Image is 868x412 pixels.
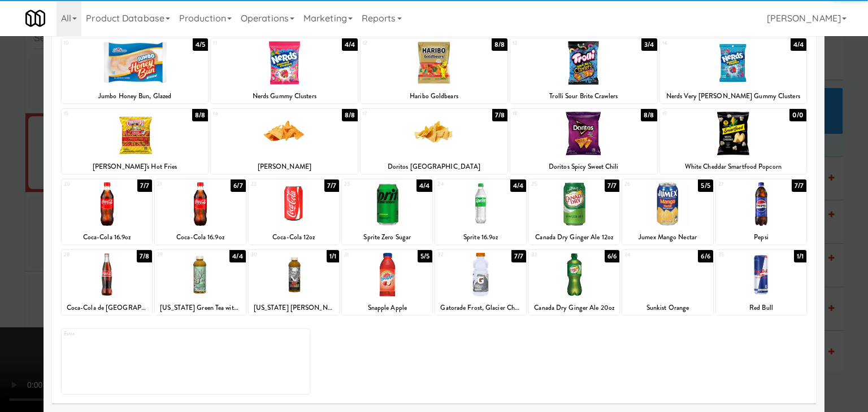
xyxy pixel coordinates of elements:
div: 6/7 [231,179,245,192]
div: 1/1 [327,250,339,262]
div: 294/4[US_STATE] Green Tea with [MEDICAL_DATA] and Honey [155,250,245,315]
div: 10 [64,38,135,48]
div: 301/1[US_STATE] [PERSON_NAME] Half and Half Iced Tea Lemonade Lite [249,250,339,315]
div: [PERSON_NAME]'s Hot Fries [62,160,209,174]
div: 12 [363,38,434,48]
div: 20 [64,179,107,189]
div: 35 [718,250,761,260]
div: 17 [363,109,434,119]
div: Doritos Spicy Sweet Chili [512,160,656,174]
div: Doritos [GEOGRAPHIC_DATA] [361,160,507,174]
div: 11 [213,38,284,48]
div: Coca-Cola 12oz [249,230,339,244]
div: 7/7 [324,179,339,192]
div: 0/0 [789,109,806,121]
div: Jumbo Honey Bun, Glazed [63,89,207,103]
div: 4/4 [342,38,358,51]
div: Pepsi [718,230,805,244]
div: Nerds Very [PERSON_NAME] Gummy Clusters [662,89,805,103]
div: 1/1 [794,250,806,262]
div: 8/8 [192,109,208,121]
div: Coca-Cola de [GEOGRAPHIC_DATA] [62,301,152,315]
div: Sprite Zero Sugar [344,230,431,244]
div: [PERSON_NAME]'s Hot Fries [63,160,207,174]
div: 168/8[PERSON_NAME] [211,109,358,174]
div: 4/4 [791,38,806,51]
div: Sunkist Orange [622,301,713,315]
div: 13 [513,38,584,48]
div: Coca-Cola 16.9oz [155,230,245,244]
div: 227/7Coca-Cola 12oz [249,179,339,244]
div: Canada Dry Ginger Ale 20oz [531,301,618,315]
div: Nerds Very [PERSON_NAME] Gummy Clusters [660,89,807,103]
div: Gatorade Frost, Glacier Cherry [435,301,526,315]
div: Red Bull [716,301,806,315]
div: Trolli Sour Brite Crawlers [512,89,656,103]
div: 4/4 [229,250,245,262]
div: Snapple Apple [344,301,431,315]
div: White Cheddar Smartfood Popcorn [660,160,807,174]
div: 33 [531,250,574,260]
div: 277/7Pepsi [716,179,806,244]
div: 190/0White Cheddar Smartfood Popcorn [660,109,807,174]
div: 336/6Canada Dry Ginger Ale 20oz [529,250,619,315]
div: [US_STATE] Green Tea with [MEDICAL_DATA] and Honey [155,301,245,315]
div: 14 [662,38,734,48]
div: Sprite 16.9oz [435,230,526,244]
div: 31 [344,250,387,260]
div: Coca-Cola 16.9oz [63,230,150,244]
div: 27 [718,179,761,189]
div: 265/5Jumex Mango Nectar [622,179,713,244]
div: 4/5 [193,38,208,51]
div: 327/7Gatorade Frost, Glacier Cherry [435,250,526,315]
div: 19 [662,109,734,119]
div: Nerds Gummy Clusters [211,89,358,103]
div: 8/8 [342,109,358,121]
div: 133/4Trolli Sour Brite Crawlers [510,38,657,103]
div: 5/5 [418,250,432,262]
div: 3/4 [641,38,657,51]
div: Canada Dry Ginger Ale 12oz [531,230,618,244]
div: 24 [437,179,480,189]
div: 25 [531,179,574,189]
div: Red Bull [718,301,805,315]
div: 22 [251,179,294,189]
div: 18 [513,109,584,119]
div: Gatorade Frost, Glacier Cherry [437,301,524,315]
div: 104/5Jumbo Honey Bun, Glazed [62,38,209,103]
div: 244/4Sprite 16.9oz [435,179,526,244]
div: [US_STATE] [PERSON_NAME] Half and Half Iced Tea Lemonade Lite [250,301,337,315]
div: Jumbo Honey Bun, Glazed [62,89,209,103]
div: 158/8[PERSON_NAME]'s Hot Fries [62,109,209,174]
div: 23 [344,179,387,189]
div: 7/7 [605,179,619,192]
div: [PERSON_NAME] [211,160,358,174]
div: 188/8Doritos Spicy Sweet Chili [510,109,657,174]
div: 315/5Snapple Apple [342,250,432,315]
div: 28 [64,250,107,260]
div: Canada Dry Ginger Ale 20oz [529,301,619,315]
div: 34 [624,250,667,260]
div: Sprite 16.9oz [437,230,524,244]
div: Snapple Apple [342,301,432,315]
div: White Cheddar Smartfood Popcorn [662,160,805,174]
div: 8/8 [492,38,507,51]
div: 26 [624,179,667,189]
div: 234/4Sprite Zero Sugar [342,179,432,244]
div: Coca-Cola 16.9oz [157,230,244,244]
div: 177/8Doritos [GEOGRAPHIC_DATA] [361,109,507,174]
div: 346/6Sunkist Orange [622,250,713,315]
div: 5/5 [698,179,713,192]
div: Doritos [GEOGRAPHIC_DATA] [362,160,506,174]
div: 6/6 [605,250,619,262]
div: Coca-Cola de [GEOGRAPHIC_DATA] [63,301,150,315]
div: [PERSON_NAME] [212,160,356,174]
div: 15 [64,109,135,119]
div: 16 [213,109,284,119]
div: Extra [64,329,186,339]
div: 4/4 [510,179,526,192]
div: Jumex Mango Nectar [622,230,713,244]
div: 8/8 [641,109,657,121]
div: 287/8Coca-Cola de [GEOGRAPHIC_DATA] [62,250,152,315]
div: Trolli Sour Brite Crawlers [510,89,657,103]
